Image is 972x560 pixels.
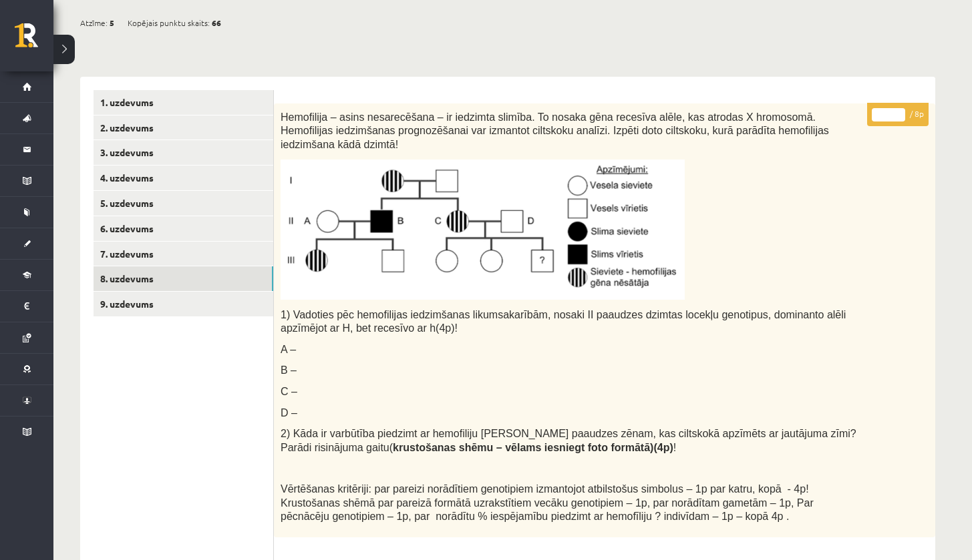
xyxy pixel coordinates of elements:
a: 2. uzdevums [94,115,273,140]
a: 5. uzdevums [94,191,273,216]
span: 1) Vadoties pēc hemofilijas iedzimšanas likumsakarībām, nosaki II paaudzes dzimtas locekļu genoti... [281,309,846,334]
img: A diagram of a diagram AI-generated content may be incorrect. [281,160,685,300]
a: 7. uzdevums [94,242,273,266]
body: Editor, wiswyg-editor-user-answer-47433800414340 [13,13,633,27]
p: / 8p [867,103,929,126]
span: Atzīme: [80,13,108,33]
span: C – [281,386,297,397]
span: 66 [212,13,221,33]
span: D – [281,407,297,418]
a: 6. uzdevums [94,216,273,241]
a: Rīgas 1. Tālmācības vidusskola [15,23,53,57]
a: 8. uzdevums [94,266,273,291]
a: 1. uzdevums [94,90,273,115]
a: 4. uzdevums [94,166,273,190]
b: krustošanas shēmu – vēlams iesniegt foto formātā)(4p) [393,442,673,453]
span: Kopējais punktu skaits: [128,13,210,33]
a: 3. uzdevums [94,140,273,165]
span: A – [281,344,296,355]
span: 2) Kāda ir varbūtība piedzimt ar hemofiliju [PERSON_NAME] paaudzes zēnam, kas ciltskokā apzīmēts ... [281,428,856,453]
span: Hemofilija – asins nesarecēšana – ir iedzimta slimība. To nosaka gēna recesīva alēle, kas atrodas... [281,111,829,150]
a: 9. uzdevums [94,292,273,316]
span: Vērtēšanas kritēriji: par pareizi norādītiem genotipiem izmantojot atbilstošus simbolus – 1p par ... [281,483,814,522]
span: B – [281,364,297,376]
span: 5 [110,13,114,33]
